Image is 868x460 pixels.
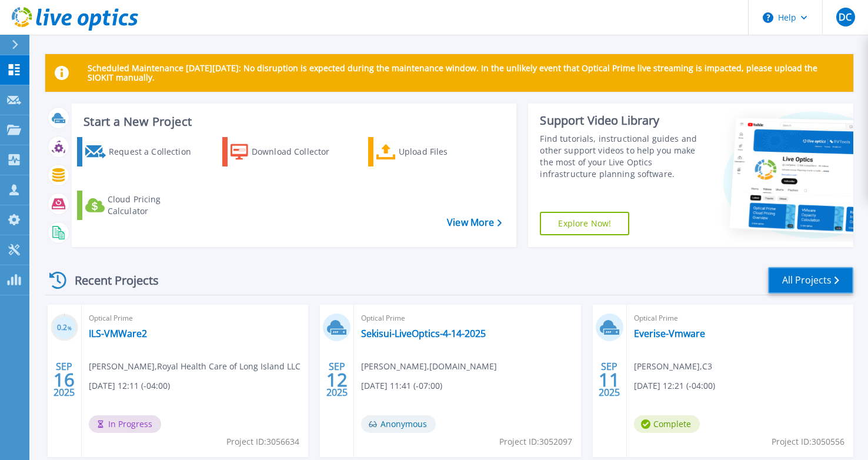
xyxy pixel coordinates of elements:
h3: Start a New Project [84,115,502,128]
span: Complete [634,415,700,433]
span: [DATE] 11:41 (-07:00) [361,379,442,392]
span: Project ID: 3056634 [226,435,299,448]
a: Cloud Pricing Calculator [77,191,198,220]
span: [DATE] 12:21 (-04:00) [634,379,715,392]
div: Find tutorials, instructional guides and other support videos to help you make the most of your L... [540,133,703,180]
a: ILS-VMWare2 [89,328,147,339]
span: In Progress [89,415,161,433]
a: Download Collector [222,137,343,166]
a: View More [447,217,502,228]
div: SEP 2025 [598,358,620,401]
div: SEP 2025 [326,358,348,401]
span: [PERSON_NAME] , Royal Health Care of Long Island LLC [89,360,301,373]
span: 12 [326,375,348,385]
div: Recent Projects [45,266,175,295]
span: Project ID: 3052097 [499,435,572,448]
span: DC [839,12,852,22]
div: Download Collector [252,140,340,164]
div: Cloud Pricing Calculator [108,194,195,217]
div: Upload Files [399,140,486,164]
span: Optical Prime [634,312,846,325]
h3: 0.2 [51,321,78,335]
a: Everise-Vmware [634,328,705,339]
span: Optical Prime [361,312,573,325]
span: [PERSON_NAME] , C3 [634,360,712,373]
a: Explore Now! [540,212,629,235]
a: Request a Collection [77,137,198,166]
span: [PERSON_NAME] , [DOMAIN_NAME] [361,360,497,373]
span: 16 [54,375,75,385]
div: Request a Collection [109,140,195,164]
p: Scheduled Maintenance [DATE][DATE]: No disruption is expected during the maintenance window. In t... [88,64,844,82]
span: [DATE] 12:11 (-04:00) [89,379,170,392]
span: 11 [599,375,620,385]
span: % [68,325,72,331]
a: Upload Files [368,137,489,166]
a: All Projects [768,267,853,294]
div: SEP 2025 [53,358,75,401]
span: Project ID: 3050556 [772,435,844,448]
a: Sekisui-LiveOptics-4-14-2025 [361,328,486,339]
div: Support Video Library [540,113,703,128]
span: Optical Prime [89,312,301,325]
span: Anonymous [361,415,436,433]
